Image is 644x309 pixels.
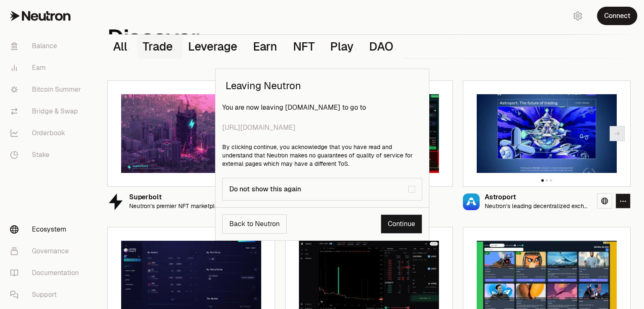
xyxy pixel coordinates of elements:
[408,186,415,193] button: Do not show this again
[222,123,422,133] span: [URL][DOMAIN_NAME]
[229,185,408,193] div: Do not show this again
[222,103,422,133] p: You are now leaving [DOMAIN_NAME] to go to
[222,214,287,234] button: Back to Neutron
[222,143,422,168] p: By clicking continue, you acknowledge that you have read and understand that Neutron makes no gua...
[216,69,429,103] h2: Leaving Neutron
[381,214,422,234] a: Continue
